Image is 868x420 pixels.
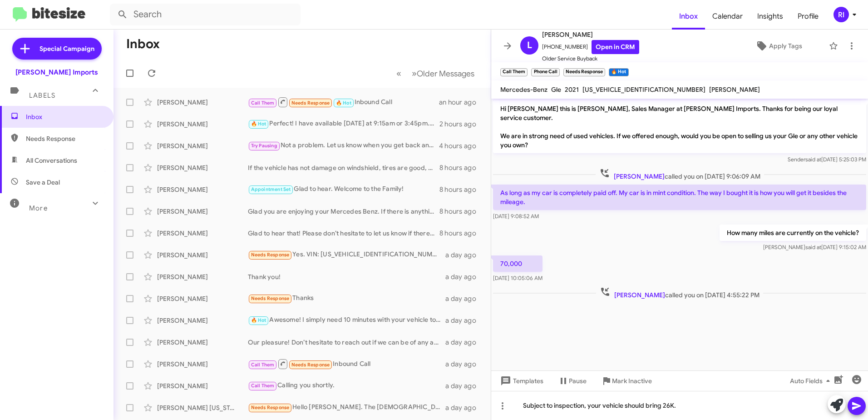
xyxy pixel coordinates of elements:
[439,141,483,150] div: 4 hours ago
[527,38,532,53] span: L
[12,38,102,60] a: Special Campaign
[596,168,764,181] span: called you on [DATE] 9:06:09 AM
[157,207,248,216] div: [PERSON_NAME]
[126,37,160,51] h1: Inbox
[705,3,750,30] a: Calendar
[750,3,790,30] a: Insights
[157,250,248,260] div: [PERSON_NAME]
[445,316,483,325] div: a day ago
[157,360,248,369] div: [PERSON_NAME]
[439,163,483,172] div: 8 hours ago
[248,140,439,151] div: Not a problem. Let us know when you get back and we can set up a time.
[609,68,628,76] small: 🔥 Hot
[396,68,401,79] span: «
[29,204,48,212] span: More
[157,294,248,303] div: [PERSON_NAME]
[493,185,866,210] p: As long as my car is completely paid off. My car is in mint condition. The way I bought it is how...
[157,381,248,390] div: [PERSON_NAME]
[251,405,290,410] span: Needs Response
[248,207,439,216] div: Glad you are enjoying your Mercedes Benz. If there is anything I can do in the future, do not hes...
[500,85,547,94] span: Mercedes-Benz
[291,362,330,368] span: Needs Response
[445,272,483,281] div: a day ago
[439,98,483,107] div: an hour ago
[569,373,587,389] span: Pause
[445,250,483,260] div: a day ago
[15,68,98,77] div: [PERSON_NAME] Imports
[336,100,351,106] span: 🔥 Hot
[491,373,551,389] button: Templates
[248,272,445,281] div: Thank you!
[709,85,760,94] span: [PERSON_NAME]
[29,91,55,100] span: Labels
[445,403,483,412] div: a day ago
[26,178,60,187] span: Save a Deal
[248,402,445,413] div: Hello [PERSON_NAME]. The [DEMOGRAPHIC_DATA] Mercedes sprinter van is owned by AMCC athletic depar...
[412,68,417,79] span: »
[248,119,439,129] div: Perfect! I have available [DATE] at 9:15am or 3:45pm. Let me know if either of those times work f...
[531,68,559,76] small: Phone Call
[39,44,94,53] span: Special Campaign
[157,229,248,238] div: [PERSON_NAME]
[251,143,277,149] span: Try Pausing
[493,275,542,281] span: [DATE] 10:05:06 AM
[542,54,639,63] span: Older Service Buyback
[251,317,266,323] span: 🔥 Hot
[498,373,543,389] span: Templates
[248,338,445,347] div: Our pleasure! Don’t hesitate to reach out if we can be of any assistance.
[493,213,539,220] span: [DATE] 9:08:52 AM
[769,38,802,54] span: Apply Tags
[445,381,483,390] div: a day ago
[248,229,439,238] div: Glad to hear that! Please don’t hesitate to let us know if there’s anything else we can do to ass...
[542,29,639,40] span: [PERSON_NAME]
[251,186,291,192] span: Appointment Set
[248,380,445,391] div: Calling you shortly.
[732,38,824,54] button: Apply Tags
[614,291,665,299] span: [PERSON_NAME]
[790,3,826,30] a: Profile
[596,286,763,300] span: called you on [DATE] 4:55:22 PM
[251,252,290,258] span: Needs Response
[251,121,266,127] span: 🔥 Hot
[439,185,483,194] div: 8 hours ago
[248,163,439,172] div: If the vehicle has not damage on windshield, tires are good, no body damage. It should bring betw...
[157,120,248,129] div: [PERSON_NAME]
[157,272,248,281] div: [PERSON_NAME]
[582,85,705,94] span: [US_VEHICLE_IDENTIFICATION_NUMBER]
[783,373,841,389] button: Auto Fields
[612,373,652,389] span: Mark Inactive
[833,7,849,22] div: RI
[26,134,103,143] span: Needs Response
[26,112,103,121] span: Inbox
[493,255,542,272] p: 70,000
[251,295,290,301] span: Needs Response
[445,338,483,347] div: a day ago
[763,244,866,250] span: [PERSON_NAME] [DATE] 9:15:02 AM
[391,64,407,83] button: Previous
[500,68,528,76] small: Call Them
[417,69,474,79] span: Older Messages
[445,294,483,303] div: a day ago
[26,156,77,165] span: All Conversations
[248,184,439,195] div: Glad to hear. Welcome to the Family!
[439,207,483,216] div: 8 hours ago
[157,185,248,194] div: [PERSON_NAME]
[248,250,445,260] div: Yes. VIN: [US_VEHICLE_IDENTIFICATION_NUMBER] Miles: 16,399
[493,100,866,153] p: Hi [PERSON_NAME] this is [PERSON_NAME], Sales Manager at [PERSON_NAME] Imports. Thanks for being ...
[248,358,445,370] div: Inbound Call
[672,3,705,30] a: Inbox
[614,172,665,180] span: [PERSON_NAME]
[551,85,561,94] span: Gle
[445,360,483,369] div: a day ago
[805,156,821,163] span: said at
[110,4,301,25] input: Search
[251,100,275,106] span: Call Them
[157,98,248,107] div: [PERSON_NAME]
[439,120,483,129] div: 2 hours ago
[248,96,439,108] div: Inbound Call
[542,40,639,54] span: [PHONE_NUMBER]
